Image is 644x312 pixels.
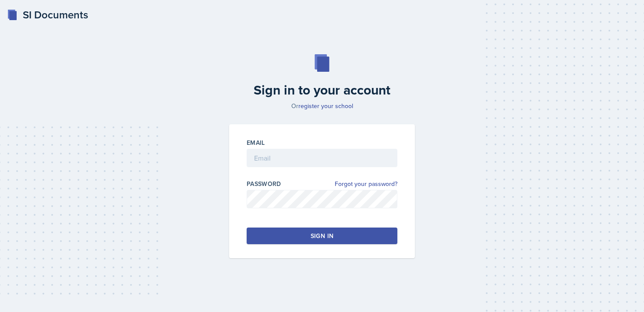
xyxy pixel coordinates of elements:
a: register your school [298,102,353,110]
div: Sign in [311,231,333,240]
a: SI Documents [7,7,88,23]
input: Email [247,149,397,167]
p: Or [224,102,420,110]
a: Forgot your password? [335,179,397,189]
label: Password [247,179,281,188]
h2: Sign in to your account [224,82,420,98]
label: Email [247,138,265,147]
button: Sign in [247,228,397,244]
